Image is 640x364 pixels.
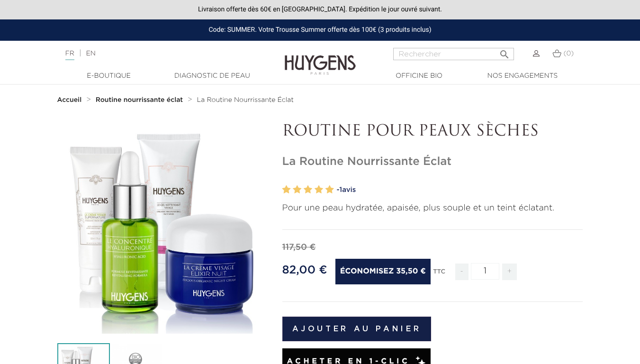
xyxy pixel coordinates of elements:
[475,71,570,81] a: Nos engagements
[197,96,294,104] a: La Routine Nourrissante Éclat
[372,71,467,81] a: Officine Bio
[563,50,574,57] span: (0)
[282,183,291,197] label: 1
[499,46,510,57] i: 
[57,97,82,103] strong: Accueil
[282,264,327,276] span: 82,00 €
[325,183,334,197] label: 5
[165,71,260,81] a: Diagnostic de peau
[96,97,183,103] strong: Routine nourrissante éclat
[315,183,323,197] label: 4
[285,40,356,76] img: Huygens
[304,183,312,197] label: 3
[96,96,185,104] a: Routine nourrissante éclat
[282,155,583,169] h1: La Routine Nourrissante Éclat
[57,96,84,104] a: Accueil
[393,48,514,60] input: Rechercher
[86,50,95,57] a: EN
[496,45,513,58] button: 
[335,259,431,284] span: Économisez 35,50 €
[282,123,583,141] p: ROUTINE POUR PEAUX SÈCHES
[433,262,445,287] div: TTC
[339,186,342,193] span: 1
[282,243,316,252] span: 117,50 €
[455,264,469,280] span: -
[65,50,74,60] a: FR
[471,263,499,280] input: Quantité
[61,48,260,59] div: |
[293,183,301,197] label: 2
[197,97,294,103] span: La Routine Nourrissante Éclat
[282,202,583,215] p: Pour une peau hydratée, apaisée, plus souple et un teint éclatant.
[337,183,583,197] a: -1avis
[502,264,517,280] span: +
[282,317,432,341] button: Ajouter au panier
[62,71,156,81] a: E-Boutique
